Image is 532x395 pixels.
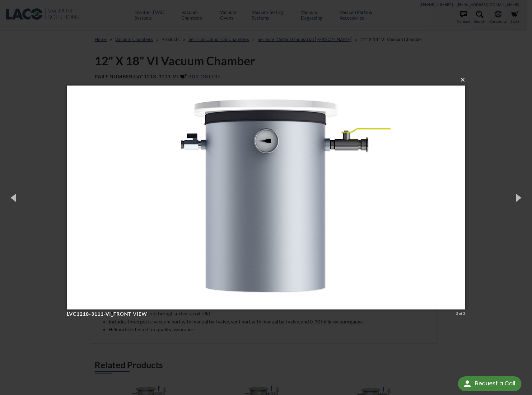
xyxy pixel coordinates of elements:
[458,376,521,391] div: Request a Call
[504,180,532,215] button: Next (Right arrow key)
[456,311,465,316] div: 2 of 3
[67,311,454,317] h4: LVC1218-3111-VI_front view
[67,73,465,322] img: LVC1218-3111-VI_front view
[475,376,515,391] div: Request a Call
[462,379,472,389] img: round button
[69,73,467,87] button: ×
